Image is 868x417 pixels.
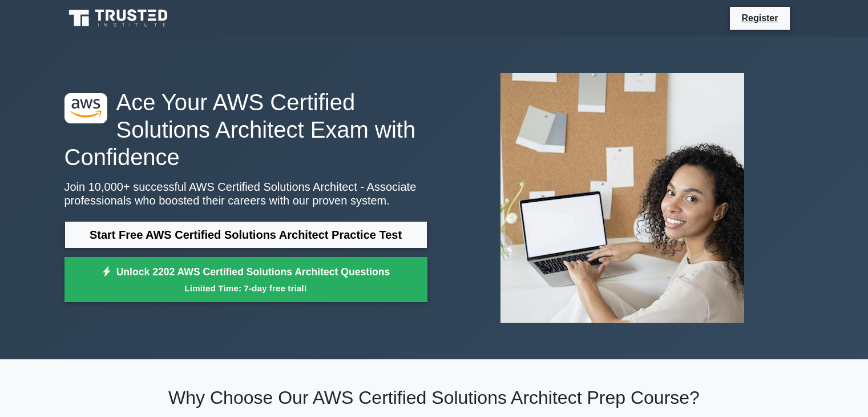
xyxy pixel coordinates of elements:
h1: Ace Your AWS Certified Solutions Architect Exam with Confidence [64,89,427,171]
a: Start Free AWS Certified Solutions Architect Practice Test [64,221,427,248]
h2: Why Choose Our AWS Certified Solutions Architect Prep Course? [64,387,804,408]
a: Register [734,11,785,25]
p: Join 10,000+ successful AWS Certified Solutions Architect - Associate professionals who boosted t... [64,180,427,207]
a: Unlock 2202 AWS Certified Solutions Architect QuestionsLimited Time: 7-day free trial! [64,257,427,303]
small: Limited Time: 7-day free trial! [79,282,413,295]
